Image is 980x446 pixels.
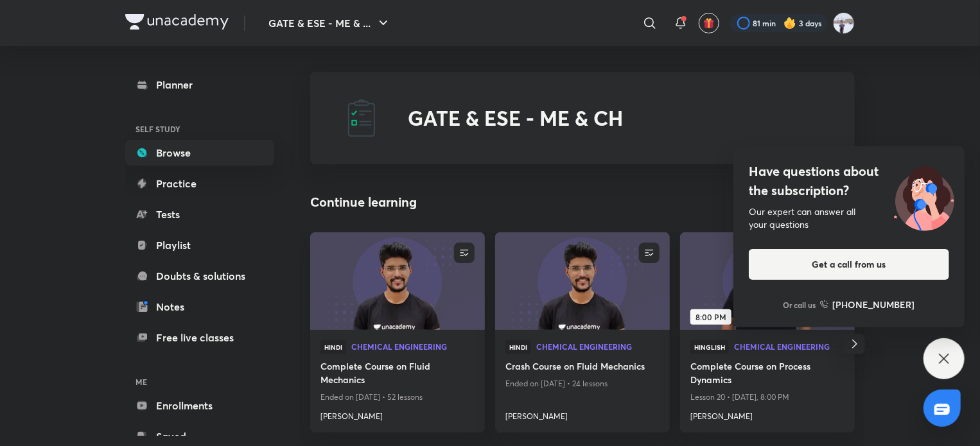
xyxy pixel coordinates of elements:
[749,205,949,231] div: Our expert can answer all your questions
[690,389,844,406] p: Lesson 20 • [DATE], 8:00 PM
[734,343,844,350] span: Chemical Engineering
[833,12,855,34] img: Nikhil
[310,232,485,330] a: new-thumbnail
[351,343,475,352] a: Chemical Engineering
[690,340,729,354] span: Hinglish
[734,343,844,352] a: Chemical Engineering
[125,263,274,289] a: Doubts & solutions
[125,14,229,33] a: Company Logo
[783,17,796,30] img: streak
[320,340,346,354] span: Hindi
[125,140,274,166] a: Browse
[833,298,915,311] h6: [PHONE_NUMBER]
[536,343,660,352] a: Chemical Engineering
[690,359,844,389] a: Complete Course on Process Dynamics
[125,72,274,98] a: Planner
[493,231,671,330] img: new-thumbnail
[351,343,475,350] span: Chemical Engineering
[536,343,660,350] span: Chemical Engineering
[505,375,660,392] p: Ended on [DATE] • 24 lessons
[125,202,274,227] a: Tests
[703,17,715,29] img: avatar
[820,298,915,311] a: [PHONE_NUMBER]
[125,393,274,418] a: Enrollments
[261,10,399,36] button: GATE & ESE - ME & ...
[125,294,274,320] a: Notes
[408,106,623,130] h2: GATE & ESE - ME & CH
[125,118,274,140] h6: SELF STUDY
[884,162,965,231] img: ttu_illustration_new.svg
[495,232,670,330] a: new-thumbnail
[505,340,531,354] span: Hindi
[308,231,486,330] img: new-thumbnail
[320,359,475,389] a: Complete Course on Fluid Mechanics
[125,371,274,393] h6: ME
[125,171,274,196] a: Practice
[125,14,229,30] img: Company Logo
[125,325,274,350] a: Free live classes
[320,389,475,406] p: Ended on [DATE] • 52 lessons
[783,299,816,311] p: Or call us
[699,13,719,33] button: avatar
[749,162,949,200] h4: Have questions about the subscription?
[505,406,660,422] a: [PERSON_NAME]
[680,232,855,330] a: new-thumbnail8:00 PM
[690,309,731,325] span: 8:00 PM
[310,193,417,212] h2: Continue learning
[690,406,844,422] a: [PERSON_NAME]
[505,359,660,375] a: Crash Course on Fluid Mechanics
[749,249,949,280] button: Get a call from us
[341,98,382,139] img: GATE & ESE - ME & CH
[320,406,475,422] a: [PERSON_NAME]
[125,232,274,258] a: Playlist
